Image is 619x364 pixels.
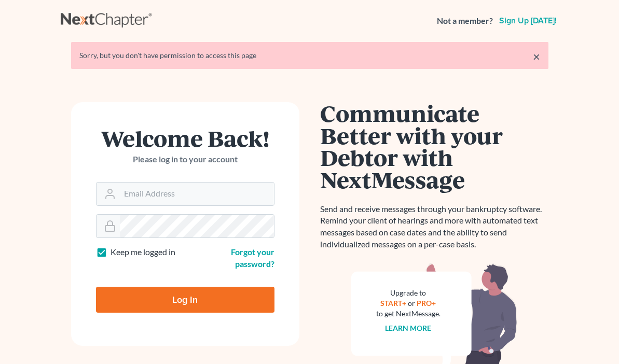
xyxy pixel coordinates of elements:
[408,299,415,307] span: or
[96,127,274,149] h1: Welcome Back!
[120,183,274,205] input: Email Address
[437,15,493,27] strong: Not a member?
[111,246,175,258] label: Keep me logged in
[376,288,441,298] div: Upgrade to
[231,247,274,269] a: Forgot your password?
[376,309,441,319] div: to get NextMessage.
[497,17,559,25] a: Sign up [DATE]!
[320,203,548,250] p: Send and receive messages through your bankruptcy software. Remind your client of hearings and mo...
[96,287,274,313] input: Log In
[96,153,274,165] p: Please log in to your account
[417,299,436,307] a: PRO+
[79,50,540,61] div: Sorry, but you don't have permission to access this page
[385,324,431,332] a: Learn more
[380,299,406,307] a: START+
[320,102,548,191] h1: Communicate Better with your Debtor with NextMessage
[533,50,540,63] a: ×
